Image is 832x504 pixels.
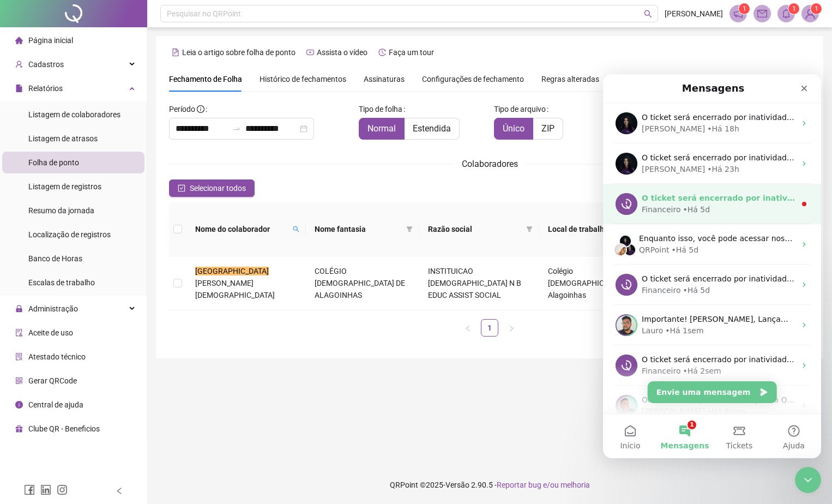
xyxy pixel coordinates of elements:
span: left [116,487,123,495]
span: Administração [28,304,78,313]
button: right [503,319,520,337]
span: Reportar bug e/ou melhoria [497,481,590,489]
span: 1 [792,5,796,13]
span: Página inicial [28,36,73,45]
div: Financeiro [39,130,77,141]
span: Escalas de trabalho [28,278,95,287]
span: Leia o artigo sobre folha de ponto [182,48,296,57]
div: [PERSON_NAME] [39,89,102,101]
sup: 1 [739,3,750,14]
span: mail [757,9,767,19]
img: 75474 [802,5,818,22]
span: filter [524,221,535,237]
div: Financeiro [39,291,77,303]
li: 1 [481,319,498,337]
span: Histórico de fechamentos [260,75,346,83]
span: search [644,10,652,18]
span: info-circle [15,401,23,409]
span: facebook [24,484,35,495]
span: history [378,49,386,56]
div: • Há 5d [69,170,96,182]
span: info-circle [197,105,204,113]
span: [PERSON_NAME][DEMOGRAPHIC_DATA] [195,279,275,299]
span: qrcode [15,377,23,385]
span: Estendida [413,123,451,134]
span: 1 [815,5,818,13]
button: Selecionar todos [169,179,255,197]
a: 1 [481,320,498,336]
span: Nome fantasia [315,223,401,235]
img: Profile image for Lauro [13,240,34,262]
div: QRPoint [36,170,67,182]
div: Financeiro [39,211,77,222]
li: Próxima página [503,319,520,337]
span: filter [526,226,533,232]
span: [PERSON_NAME] [665,8,723,20]
div: [PERSON_NAME] [39,49,102,61]
span: notification [733,9,743,19]
span: gift [15,425,23,433]
div: • Há 2sem [80,291,118,303]
div: • Há 5d [80,130,107,141]
footer: QRPoint © 2025 - 2.90.5 - [147,466,832,504]
img: Maria avatar [16,160,29,173]
span: file [15,85,23,92]
span: Tickets [123,368,150,375]
span: linkedin [40,484,51,495]
span: Banco de Horas [28,254,82,263]
span: Aceite de uso [28,328,73,337]
span: Ajuda [180,368,202,375]
div: • Há 6sem [104,332,142,343]
span: Tipo de arquivo [494,103,546,115]
span: youtube [306,49,314,56]
span: Razão social [428,223,522,235]
img: Profile image for Financeiro [13,119,34,141]
span: Cadastros [28,60,64,69]
span: O ticket será encerrado por inatividade. Caso ainda tenha dúvidas, ou precise de qualquer suporte... [39,39,671,47]
img: Profile image for Maria [13,79,34,100]
span: solution [15,353,23,361]
div: [PERSON_NAME] [39,332,102,343]
span: filter [406,226,413,232]
span: Central de ajuda [28,400,83,409]
span: Atestado técnico [28,352,86,361]
span: user-add [15,61,23,68]
img: Profile image for Financeiro [13,200,34,221]
span: swap-right [232,124,241,133]
td: INSTITUICAO [DEMOGRAPHIC_DATA] N B EDUC ASSIST SOCIAL [419,256,539,310]
iframe: Intercom live chat [603,74,821,458]
span: Listagem de atrasos [28,134,98,143]
span: Relatórios [28,84,63,93]
li: Página anterior [459,319,477,337]
button: Ajuda [164,340,218,384]
span: Nome do colaborador [195,223,288,235]
span: O ticket será encerrado por inatividade. Caso ainda tenha dúvidas, ou precise de qualquer suporte... [39,79,671,88]
span: left [465,325,471,332]
span: right [508,325,515,332]
div: • Há 1sem [62,251,100,262]
td: Colégio [DEMOGRAPHIC_DATA] de Alagoinhas [539,256,649,310]
span: Assista o vídeo [317,48,367,57]
img: Profile image for João [13,321,34,343]
span: lock [15,305,23,313]
span: home [15,37,23,44]
span: Versão [445,481,469,489]
span: O ticket será encerrado por inatividade. Caso ainda tenha dúvidas, ou precise de qualquer suporte... [39,200,671,209]
img: José avatar [20,169,33,182]
span: Configurações de fechamento [422,75,524,83]
span: Gerar QRCode [28,376,77,385]
span: filter [404,221,415,237]
button: Envie uma mensagem [45,307,174,329]
sup: Atualize o seu contato no menu Meus Dados [811,3,822,14]
span: Listagem de colaboradores [28,110,120,119]
span: Assinaturas [364,75,405,83]
span: O ticket será encerrado por inatividade. Caso ainda tenha dúvidas, ou precise de qualquer suporte... [39,119,751,128]
span: Resumo da jornada [28,206,94,215]
button: Tickets [109,340,164,384]
button: left [459,319,477,337]
span: to [232,124,241,133]
span: Regras alteradas [541,75,599,83]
